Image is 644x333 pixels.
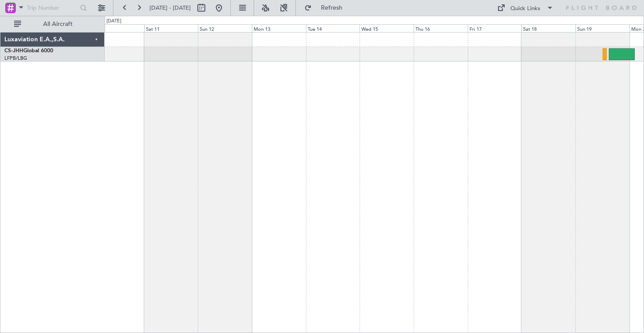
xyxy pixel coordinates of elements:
a: CS-JHHGlobal 6000 [4,48,53,54]
div: [DATE] [106,18,121,25]
span: Refresh [313,5,350,11]
div: Quick Links [510,4,540,13]
div: Tue 14 [306,24,360,32]
div: Thu 16 [414,24,468,32]
button: All Aircraft [10,17,95,31]
div: Fri 17 [468,24,522,32]
span: CS-JHH [4,48,23,54]
div: Mon 13 [252,24,306,32]
a: LFPB/LBG [4,55,27,62]
div: Fri 10 [90,24,144,32]
div: Wed 15 [360,24,414,32]
div: Sun 19 [575,24,629,32]
span: [DATE] - [DATE] [149,4,191,12]
button: Quick Links [493,1,558,15]
input: Trip Number [27,1,77,14]
button: Refresh [300,1,353,15]
div: Sat 18 [521,24,575,32]
div: Sat 11 [144,24,198,32]
span: All Aircraft [23,21,93,27]
div: Sun 12 [198,24,252,32]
